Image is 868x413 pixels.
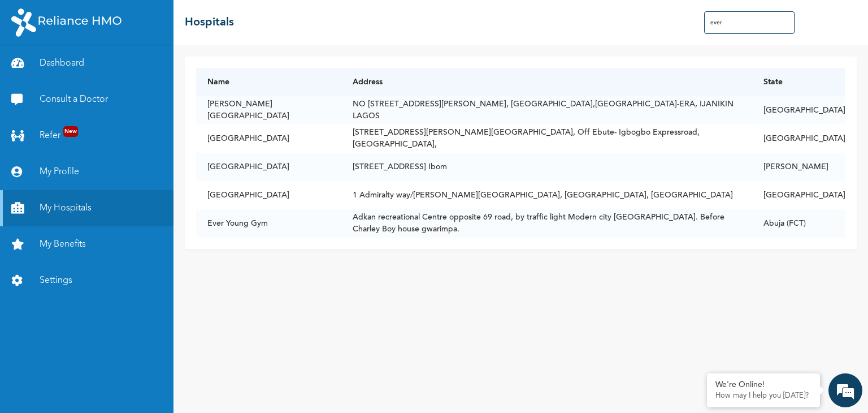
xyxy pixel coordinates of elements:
[63,126,78,137] span: New
[196,181,341,209] td: [GEOGRAPHIC_DATA]
[196,209,341,238] td: Ever Young Gym
[341,153,752,181] td: [STREET_ADDRESS] Ibom
[752,153,845,181] td: [PERSON_NAME]
[752,68,845,96] th: State
[341,181,752,209] td: 1 Admiralty way/[PERSON_NAME][GEOGRAPHIC_DATA], [GEOGRAPHIC_DATA], [GEOGRAPHIC_DATA]
[715,380,811,390] div: We're Online!
[341,124,752,153] td: [STREET_ADDRESS][PERSON_NAME][GEOGRAPHIC_DATA], Off Ebute- Igbogbo Expressroad, [GEOGRAPHIC_DATA],
[704,11,795,34] input: Search Hospitals...
[715,392,811,401] p: How may I help you today?
[185,14,234,31] h2: Hospitals
[196,124,341,153] td: [GEOGRAPHIC_DATA]
[341,209,752,238] td: Adkan recreational Centre opposite 69 road, by traffic light Modern city [GEOGRAPHIC_DATA]. Befor...
[196,153,341,181] td: [GEOGRAPHIC_DATA]
[752,209,845,238] td: Abuja (FCT)
[11,8,121,37] img: RelianceHMO's Logo
[752,124,845,153] td: [GEOGRAPHIC_DATA]
[752,181,845,209] td: [GEOGRAPHIC_DATA]
[196,68,341,96] th: Name
[341,68,752,96] th: Address
[341,96,752,124] td: NO [STREET_ADDRESS][PERSON_NAME], [GEOGRAPHIC_DATA],[GEOGRAPHIC_DATA]-ERA, IJANIKIN LAGOS
[196,96,341,124] td: [PERSON_NAME][GEOGRAPHIC_DATA]
[752,96,845,124] td: [GEOGRAPHIC_DATA]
